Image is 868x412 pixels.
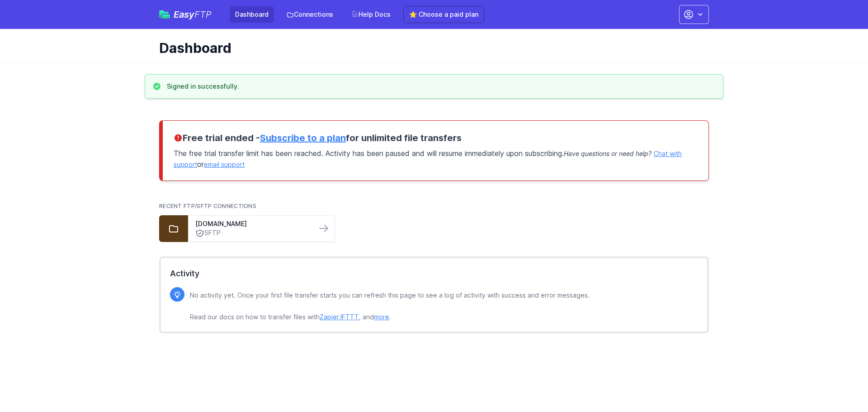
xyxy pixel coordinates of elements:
[340,313,359,321] a: IFTTT
[374,313,389,321] a: more
[174,144,698,170] p: The free trial transfer limit has been reached. Activity has been paused and will resume immediat...
[159,10,212,19] a: EasyFTP
[159,40,702,56] h1: Dashboard
[281,6,339,23] a: Connections
[159,203,709,210] h2: Recent FTP/SFTP Connections
[320,313,339,321] a: Zapier
[170,267,698,280] h2: Activity
[174,10,212,19] span: Easy
[204,161,245,168] a: email support
[195,219,309,228] a: [DOMAIN_NAME]
[159,10,170,19] img: easyftp_logo.png
[260,133,346,143] a: Subscribe to a plan
[564,150,651,157] span: Have questions or need help?
[346,6,396,23] a: Help Docs
[403,6,484,23] a: ⭐ Choose a paid plan
[174,132,698,144] h3: Free trial ended - for unlimited file transfers
[195,228,309,238] a: SFTP
[230,6,274,23] a: Dashboard
[167,82,239,91] h3: Signed in successfully.
[190,290,590,322] p: No activity yet. Once your first file transfer starts you can refresh this page to see a log of a...
[194,9,212,20] span: FTP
